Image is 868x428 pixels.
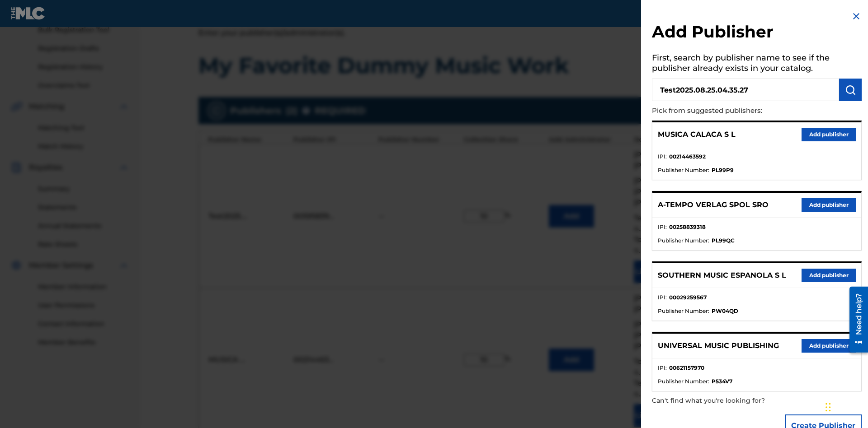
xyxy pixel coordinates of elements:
h5: First, search by publisher name to see if the publisher already exists in your catalog. [652,50,862,79]
div: Drag [826,394,831,421]
p: Can't find what you're looking for? [652,391,810,410]
iframe: Resource Center [843,283,868,357]
strong: 00258839318 [669,223,706,231]
strong: PL99P9 [712,166,734,174]
p: SOUTHERN MUSIC ESPANOLA S L [658,270,786,281]
strong: 00029259567 [669,293,707,302]
img: Search Works [845,84,856,95]
span: IPI : [658,223,667,231]
span: Publisher Number : [658,237,709,245]
span: Publisher Number : [658,377,709,386]
strong: 00621157970 [669,364,704,372]
span: IPI : [658,293,667,302]
p: MUSICA CALACA S L [658,129,736,140]
strong: PW04QD [712,307,738,315]
button: Add publisher [802,128,856,141]
p: A-TEMPO VERLAG SPOL SRO [658,200,769,210]
iframe: Chat Widget [823,385,868,428]
span: Publisher Number : [658,307,709,315]
button: Add publisher [802,198,856,212]
img: MLC Logo [11,7,46,20]
span: IPI : [658,364,667,372]
button: Add publisher [802,269,856,282]
h2: Add Publisher [652,22,862,45]
p: UNIVERSAL MUSIC PUBLISHING [658,340,779,351]
button: Add publisher [802,339,856,353]
input: Search publisher's name [652,79,839,101]
span: Publisher Number : [658,166,709,174]
strong: 00214463592 [669,153,706,161]
strong: P534V7 [712,377,732,386]
strong: PL99QC [712,237,735,245]
p: Pick from suggested publishers: [652,101,810,121]
span: IPI : [658,153,667,161]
